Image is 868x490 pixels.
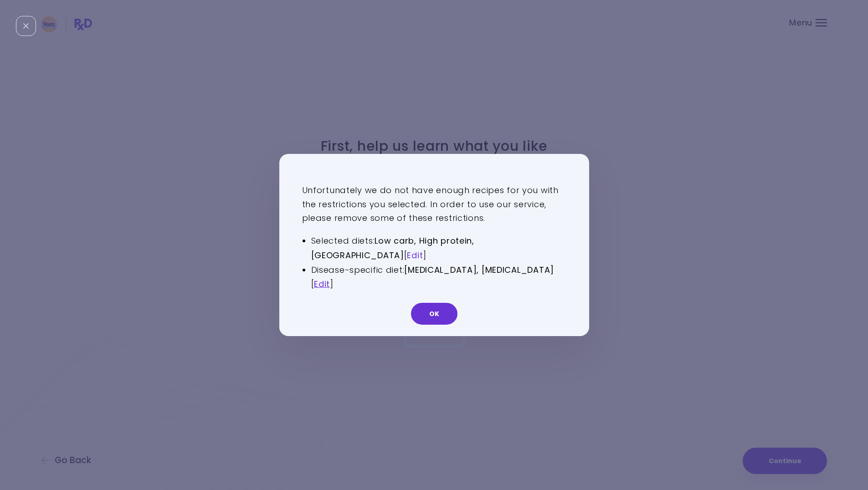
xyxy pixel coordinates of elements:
strong: Low carb, High protein, [GEOGRAPHIC_DATA] [311,235,474,261]
li: Disease-specific diet: [ ] [311,262,566,291]
p: Unfortunately we do not have enough recipes for you with the restrictions you selected. In order ... [302,184,566,225]
div: Close [16,16,36,36]
button: OK [411,303,457,325]
a: Edit [314,278,330,290]
strong: [MEDICAL_DATA], [MEDICAL_DATA] [404,264,554,275]
a: Edit [407,250,423,261]
li: Selected diets: [ ] [311,234,566,263]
